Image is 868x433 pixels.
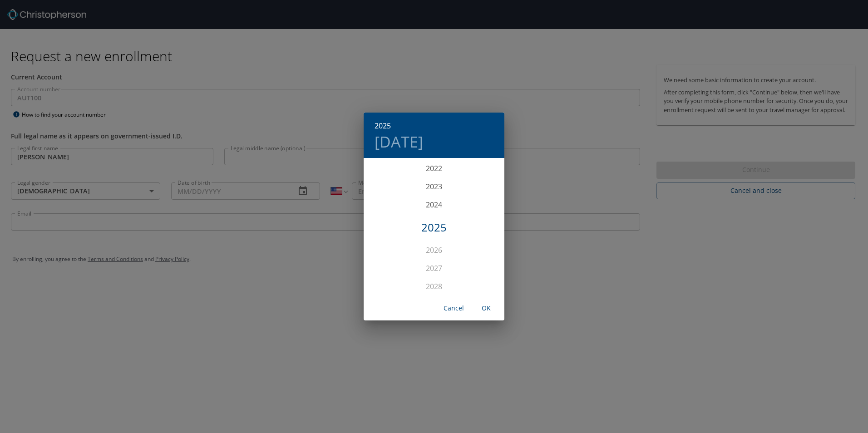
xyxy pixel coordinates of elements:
button: [DATE] [375,132,423,151]
button: Cancel [439,300,468,317]
button: OK [472,300,501,317]
div: 2022 [364,159,504,177]
div: 2023 [364,177,504,196]
span: OK [475,303,497,314]
div: 2024 [364,196,504,214]
button: 2025 [375,119,391,132]
span: Cancel [443,303,464,314]
div: 2025 [364,218,504,236]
